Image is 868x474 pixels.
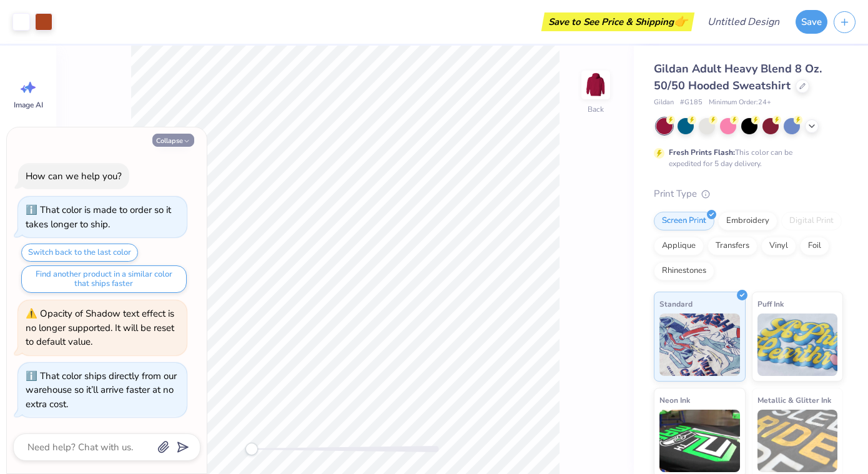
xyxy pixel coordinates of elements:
button: Switch back to the last color [21,244,138,262]
span: Metallic & Glitter Ink [757,393,831,407]
div: Embroidery [718,212,777,230]
img: Metallic & Glitter Ink [757,410,838,472]
div: Back [588,104,604,115]
span: Gildan [654,97,674,108]
div: Accessibility label [245,443,258,455]
div: Transfers [708,237,757,255]
div: Opacity of Shadow text effect is no longer supported. It will be reset to default value. [26,307,179,349]
div: That color ships directly from our warehouse so it’ll arrive faster at no extra cost. [26,370,177,410]
img: Neon Ink [659,410,740,472]
div: Digital Print [781,212,842,230]
span: Gildan Adult Heavy Blend 8 Oz. 50/50 Hooded Sweatshirt [654,61,822,93]
div: Print Type [654,187,843,201]
button: Find another product in a similar color that ships faster [21,265,187,293]
img: Puff Ink [757,314,838,376]
div: That color is made to order so it takes longer to ship. [26,204,171,230]
div: Save to See Price & Shipping [545,12,691,31]
button: Collapse [152,134,194,147]
div: Foil [800,237,829,255]
span: # G185 [680,97,703,108]
span: Image AI [14,100,43,110]
div: How can we help you? [26,170,122,182]
div: Screen Print [654,212,714,230]
div: Rhinestones [654,262,714,280]
span: 👉 [674,14,688,29]
span: Neon Ink [659,393,690,407]
button: Save [796,10,827,34]
span: Puff Ink [757,297,784,310]
div: Vinyl [761,237,796,255]
span: Minimum Order: 24 + [709,97,771,108]
img: Back [583,72,608,97]
input: Untitled Design [698,9,789,34]
strong: Fresh Prints Flash: [669,147,735,157]
div: Applique [654,237,704,255]
span: Standard [659,297,693,310]
div: This color can be expedited for 5 day delivery. [669,147,822,169]
img: Standard [659,314,740,376]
